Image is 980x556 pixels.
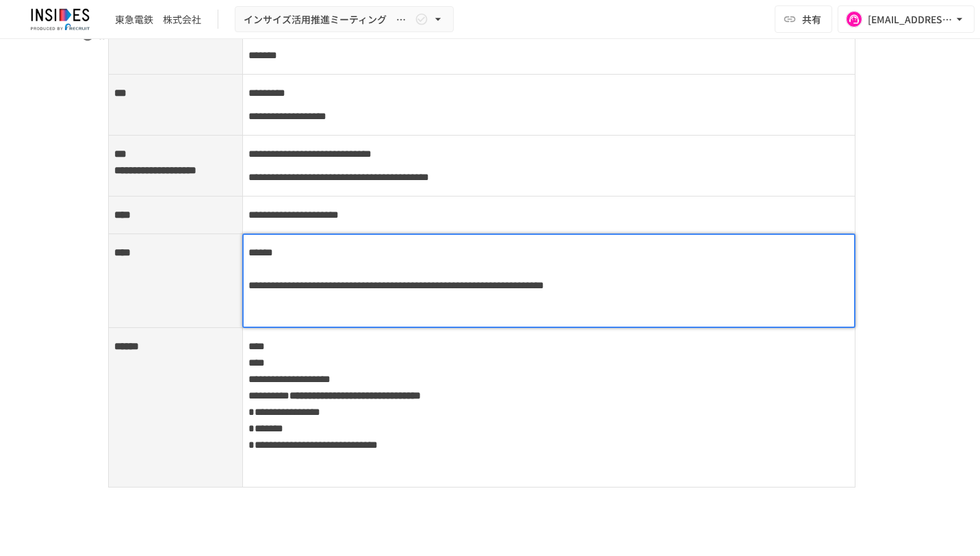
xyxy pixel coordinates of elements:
div: [EMAIL_ADDRESS][DOMAIN_NAME] [868,11,953,28]
img: JmGSPSkPjKwBq77AtHmwC7bJguQHJlCRQfAXtnx4WuV [16,8,104,30]
button: [EMAIL_ADDRESS][DOMAIN_NAME] [838,5,975,33]
div: 東急電鉄 株式会社 [115,12,201,27]
span: 共有 [802,12,821,27]
span: インサイズ活用推進ミーティング ～1回目～ [244,11,412,28]
button: 共有 [775,5,832,33]
button: インサイズ活用推進ミーティング ～1回目～ [235,6,454,33]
